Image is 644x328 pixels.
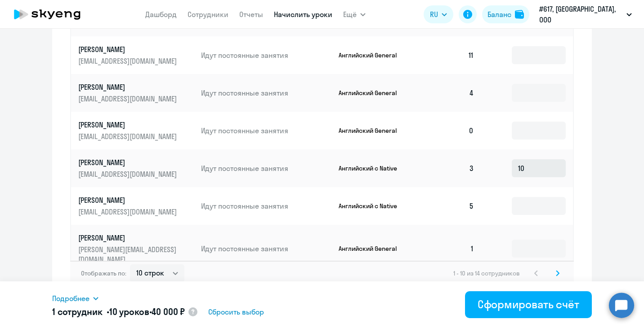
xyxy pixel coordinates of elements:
p: [PERSON_NAME] [78,195,179,205]
a: Отчеты [239,10,263,19]
a: [PERSON_NAME][PERSON_NAME][EMAIL_ADDRESS][DOMAIN_NAME] [78,233,194,264]
p: [EMAIL_ADDRESS][DOMAIN_NAME] [78,169,179,179]
img: balance [515,10,524,19]
p: [EMAIL_ADDRESS][DOMAIN_NAME] [78,94,179,104]
p: #617, [GEOGRAPHIC_DATA], ООО [539,4,623,25]
a: [PERSON_NAME][EMAIL_ADDRESS][DOMAIN_NAME] [78,44,194,66]
p: Идут постоянные занятия [201,244,331,254]
p: Английский General [339,89,406,97]
p: [EMAIL_ADDRESS][DOMAIN_NAME] [78,131,179,141]
td: 5 [418,187,481,225]
a: [PERSON_NAME][EMAIL_ADDRESS][DOMAIN_NAME] [78,195,194,217]
a: Начислить уроки [274,10,332,19]
p: [PERSON_NAME] [78,44,179,54]
p: Английский General [339,245,406,253]
button: Сформировать счёт [465,291,592,318]
a: [PERSON_NAME][EMAIL_ADDRESS][DOMAIN_NAME] [78,120,194,141]
p: Идут постоянные занятия [201,201,331,211]
p: Идут постоянные занятия [201,163,331,173]
button: Балансbalance [482,5,529,23]
td: 11 [418,36,481,74]
td: 1 [418,225,481,272]
div: Баланс [487,9,511,20]
td: 4 [418,74,481,112]
p: Английский General [339,127,406,135]
span: Сбросить выбор [208,306,264,317]
span: 10 уроков [109,306,149,317]
h5: 1 сотрудник • • [52,306,185,318]
td: 0 [418,112,481,149]
span: Подробнее [52,293,89,304]
p: Английский General [339,51,406,59]
button: Ещё [343,5,366,23]
p: [PERSON_NAME] [78,157,179,167]
button: #617, [GEOGRAPHIC_DATA], ООО [535,4,636,25]
span: 1 - 10 из 14 сотрудников [453,269,520,277]
div: Сформировать счёт [478,297,579,311]
a: Дашборд [145,10,177,19]
span: Ещё [343,9,357,20]
p: [PERSON_NAME] [78,82,179,92]
a: Сотрудники [188,10,228,19]
p: [PERSON_NAME] [78,233,179,243]
p: [PERSON_NAME][EMAIL_ADDRESS][DOMAIN_NAME] [78,245,179,264]
a: [PERSON_NAME][EMAIL_ADDRESS][DOMAIN_NAME] [78,157,194,179]
p: Идут постоянные занятия [201,50,331,60]
p: Английский с Native [339,202,406,210]
p: [EMAIL_ADDRESS][DOMAIN_NAME] [78,56,179,66]
button: RU [424,5,453,23]
span: 40 000 ₽ [152,306,185,317]
p: [EMAIL_ADDRESS][DOMAIN_NAME] [78,207,179,217]
td: 3 [418,149,481,187]
a: [PERSON_NAME][EMAIL_ADDRESS][DOMAIN_NAME] [78,82,194,104]
span: Отображать по: [81,269,126,277]
p: Английский с Native [339,164,406,172]
p: Идут постоянные занятия [201,88,331,98]
span: RU [430,9,438,20]
p: Идут постоянные занятия [201,126,331,136]
p: [PERSON_NAME] [78,120,179,130]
